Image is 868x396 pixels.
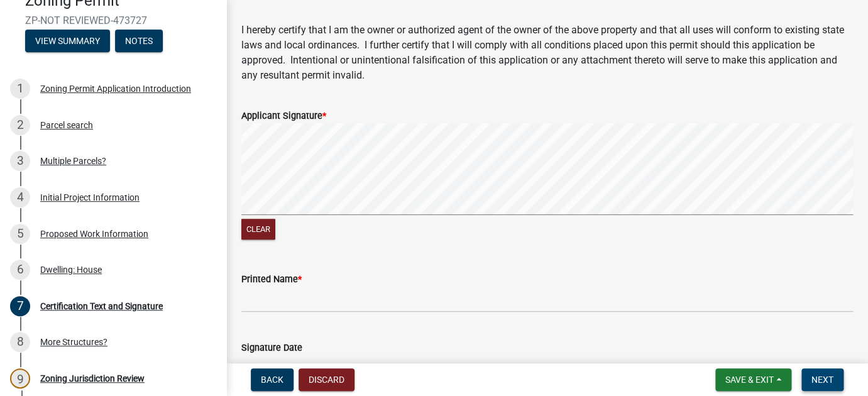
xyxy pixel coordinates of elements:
button: Save & Exit [715,368,791,391]
div: 1 [10,79,30,99]
label: Printed Name [241,275,302,284]
div: More Structures? [40,338,107,346]
div: Parcel search [40,121,93,129]
div: 6 [10,260,30,280]
div: Initial Project Information [40,193,140,202]
div: Dwelling: House [40,265,102,274]
button: Notes [115,30,163,52]
span: Back [261,375,283,385]
wm-modal-confirm: Summary [25,37,110,47]
wm-modal-confirm: Notes [115,37,163,47]
span: Next [811,375,833,385]
button: Clear [241,219,275,239]
label: Signature Date [241,344,302,353]
span: ZP-NOT REVIEWED-473727 [25,14,201,26]
div: 8 [10,332,30,352]
button: Back [251,368,294,391]
p: I hereby certify that I am the owner or authorized agent of the owner of the above property and t... [241,23,853,83]
div: Certification Text and Signature [40,302,163,311]
div: 4 [10,187,30,207]
div: 7 [10,296,30,316]
div: 9 [10,368,30,388]
label: Applicant Signature [241,112,326,121]
div: 3 [10,151,30,171]
button: View Summary [25,30,110,52]
button: Discard [299,368,354,391]
div: Zoning Jurisdiction Review [40,374,145,383]
div: Multiple Parcels? [40,157,106,165]
button: Next [801,368,843,391]
div: 5 [10,224,30,244]
div: Zoning Permit Application Introduction [40,84,191,93]
div: Proposed Work Information [40,229,148,238]
div: 2 [10,115,30,135]
span: Save & Exit [725,375,774,385]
